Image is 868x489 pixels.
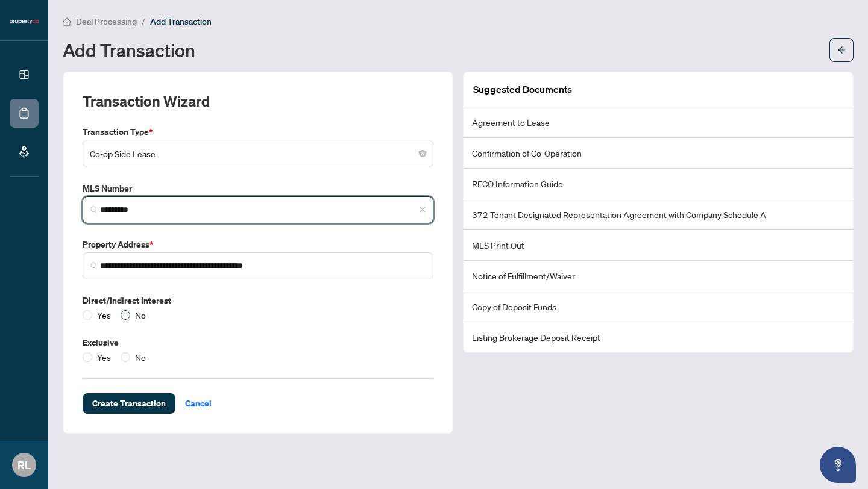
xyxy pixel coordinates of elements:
article: Suggested Documents [473,82,572,97]
span: Yes [92,350,116,364]
span: No [130,308,151,322]
img: search_icon [90,262,98,269]
span: Co-op Side Lease [90,142,426,165]
li: / [142,14,145,28]
span: close-circle [419,150,426,157]
li: MLS Print Out [464,230,853,261]
span: No [130,350,151,364]
li: Confirmation of Co-Operation [464,138,853,169]
h2: Transaction Wizard [83,92,210,111]
li: Notice of Fulfillment/Waiver [464,261,853,291]
span: Yes [92,308,116,322]
label: Exclusive [83,336,433,349]
img: search_icon [90,206,98,213]
span: arrow-left [837,46,846,54]
label: Direct/Indirect Interest [83,294,433,307]
li: Agreement to Lease [464,107,853,138]
span: close [419,206,426,213]
img: logo [10,18,39,25]
span: RL [17,456,31,473]
label: MLS Number [83,182,433,195]
button: Create Transaction [83,393,175,414]
span: Deal Processing [76,16,137,27]
span: home [63,17,71,26]
label: Transaction Type [83,125,433,139]
span: Add Transaction [150,16,212,27]
li: Copy of Deposit Funds [464,291,853,322]
h1: Add Transaction [63,40,195,60]
label: Property Address [83,238,433,251]
span: Cancel [185,394,212,413]
button: Open asap [820,447,856,483]
button: Cancel [175,393,221,414]
span: Create Transaction [92,394,166,413]
li: Listing Brokerage Deposit Receipt [464,322,853,352]
li: 372 Tenant Designated Representation Agreement with Company Schedule A [464,199,853,230]
li: RECO Information Guide [464,169,853,199]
